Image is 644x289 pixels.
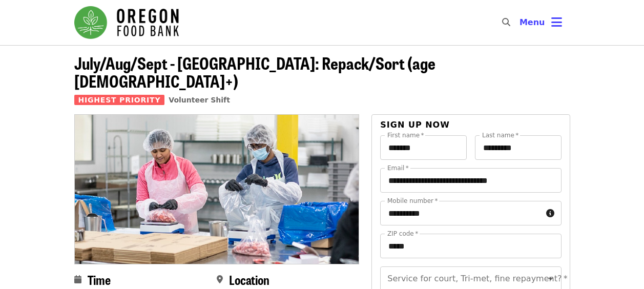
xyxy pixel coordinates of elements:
input: Last name [475,135,562,160]
label: Last name [482,132,518,138]
span: Sign up now [380,120,450,130]
a: Volunteer Shift [169,96,230,104]
span: July/Aug/Sept - [GEOGRAPHIC_DATA]: Repack/Sort (age [DEMOGRAPHIC_DATA]+) [74,51,435,93]
span: Time [88,271,111,288]
label: Mobile number [387,198,438,204]
i: search icon [502,17,510,27]
button: Toggle account menu [511,10,570,35]
img: Oregon Food Bank - Home [74,6,179,39]
span: Location [229,271,269,288]
i: calendar icon [74,275,81,284]
input: Mobile number [380,201,542,225]
i: bars icon [551,15,562,30]
input: Search [516,10,525,35]
span: Highest Priority [74,95,165,105]
label: First name [387,132,424,138]
input: First name [380,135,467,160]
label: Email [387,165,409,171]
button: Open [544,272,558,286]
input: Email [380,168,561,193]
img: July/Aug/Sept - Beaverton: Repack/Sort (age 10+) organized by Oregon Food Bank [75,115,359,263]
span: Menu [520,17,545,27]
input: ZIP code [380,234,561,258]
i: circle-info icon [546,209,554,218]
i: map-marker-alt icon [217,275,223,284]
label: ZIP code [387,231,418,237]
